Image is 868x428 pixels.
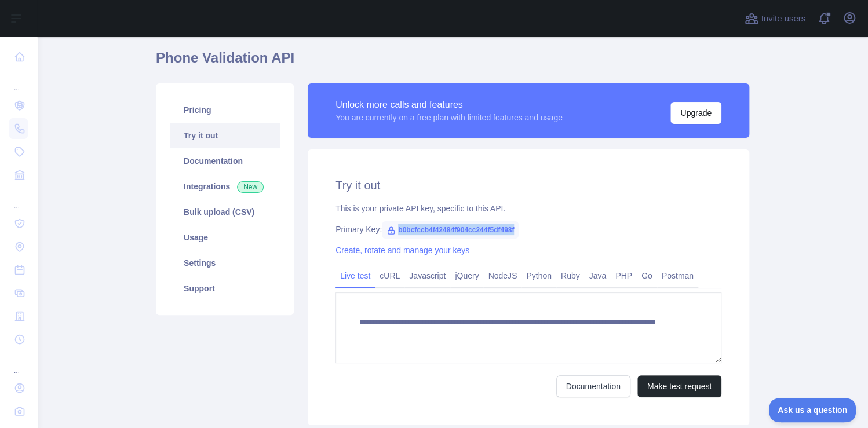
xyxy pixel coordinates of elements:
a: Python [521,266,556,285]
a: Create, rotate and manage your keys [335,246,469,255]
a: Integrations New [170,174,280,199]
div: Primary Key: [335,224,721,235]
h1: Phone Validation API [156,49,749,76]
div: Unlock more calls and features [335,98,563,112]
a: Bulk upload (CSV) [170,199,280,225]
div: You are currently on a free plan with limited features and usage [335,112,563,123]
a: Postman [657,266,698,285]
a: Live test [335,266,375,285]
a: cURL [375,266,404,285]
a: Usage [170,225,280,250]
a: Ruby [556,266,585,285]
span: Invite users [761,12,805,25]
a: jQuery [450,266,483,285]
a: Settings [170,250,280,276]
h2: Try it out [335,177,721,193]
a: Javascript [404,266,450,285]
div: This is your private API key, specific to this API. [335,203,721,214]
button: Invite users [742,9,808,28]
a: Try it out [170,123,280,148]
iframe: Toggle Customer Support [769,398,856,422]
span: b0bcfccb4f42484f904cc244f5df498f [382,221,519,239]
button: Make test request [637,375,721,397]
a: Pricing [170,97,280,123]
a: Go [637,266,657,285]
a: Support [170,276,280,301]
button: Upgrade [670,102,721,124]
span: New [237,181,264,193]
div: ... [9,188,28,211]
div: ... [9,352,28,375]
a: Documentation [556,375,630,397]
a: Documentation [170,148,280,174]
a: NodeJS [483,266,521,285]
a: Java [585,266,611,285]
a: PHP [611,266,637,285]
div: ... [9,69,28,93]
